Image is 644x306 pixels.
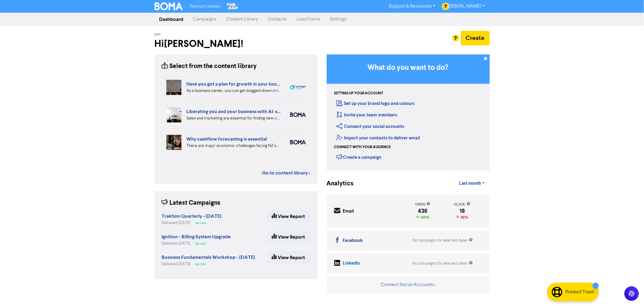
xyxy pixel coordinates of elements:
[419,215,429,220] span: 104%
[162,198,221,208] div: Latest Campaigns
[262,169,310,177] a: Go to content library >
[337,112,398,118] a: Invite your team members
[162,214,222,219] a: Traktion Quarterly - [DATE]
[162,213,222,219] strong: Traktion Quarterly - [DATE]
[454,177,489,190] a: Last month
[155,13,188,25] a: Dashboard
[415,202,430,207] div: open
[187,143,281,149] div: There are major economic challenges facing NZ small business. How can detailed cashflow forecasti...
[162,220,222,226] div: Delivered [DATE]
[187,109,318,115] a: Liberating you and your business with AI: sales and marketing
[162,241,231,246] div: Delivered [DATE]
[413,261,473,266] div: No campaigns for selected dates
[614,277,644,306] iframe: Chat Widget
[334,91,383,96] div: Setting up your account
[327,54,490,170] div: Getting Started in BOMA
[267,251,310,264] a: View Report
[343,208,354,215] div: Email
[290,140,306,145] img: boma
[155,38,318,50] h2: Hi [PERSON_NAME] !
[325,13,351,25] a: Settings
[461,31,490,45] button: Create
[187,136,267,142] a: Why cashflow forecasting is essential
[162,234,231,240] strong: Ignition - Billing System Upgrade
[413,238,473,243] div: No campaigns for selected dates
[267,231,310,243] a: View Report
[337,124,405,129] a: Connect your social accounts
[267,210,310,223] a: View Report
[195,222,206,225] span: Success
[380,281,436,289] button: Connect Social Accounts >
[290,85,306,90] img: spotlight
[195,242,206,245] span: Success
[343,260,360,267] div: LinkedIn
[384,2,440,11] a: Support & Resources
[226,2,239,10] img: The Gap
[415,209,430,213] div: 436
[292,13,325,25] a: Lead Forms
[162,235,231,239] a: Ignition - Billing System Upgrade
[222,13,263,25] a: Content Library
[162,261,255,267] div: Delivered [DATE]
[187,88,281,94] div: As a business owner, you can get bogged down in the demands of day-to-day business. We can help b...
[337,135,420,141] a: Import your contacts to deliver email
[459,215,468,220] span: 36%
[187,81,290,87] a: Have you got a plan for growth in your business?
[162,255,255,260] a: Business Fundamentals Workshop - [DATE]
[190,5,221,8] span: Premium Libraries:
[155,2,183,10] img: BOMA Logo
[337,101,415,106] a: Set up your brand logo and colours
[162,62,257,71] div: Select from the content library
[337,152,382,161] div: Create a campaign
[187,115,281,122] div: Sales and marketing are essential for finding new customers but eat into your business time. We e...
[195,263,206,266] span: Success
[188,13,222,25] a: Campaigns
[155,33,161,37] span: HPY
[459,181,481,186] span: Last month
[440,2,489,11] a: [PERSON_NAME]
[454,202,470,207] div: click
[162,254,255,260] strong: Business Fundamentals Workshop - [DATE]
[290,112,306,117] img: boma
[263,13,292,25] a: Contacts
[336,63,481,72] h3: What do you want to do?
[334,145,391,150] div: Connect with your audience
[454,209,470,213] div: 18
[327,179,346,188] div: Analytics
[343,237,363,244] div: Facebook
